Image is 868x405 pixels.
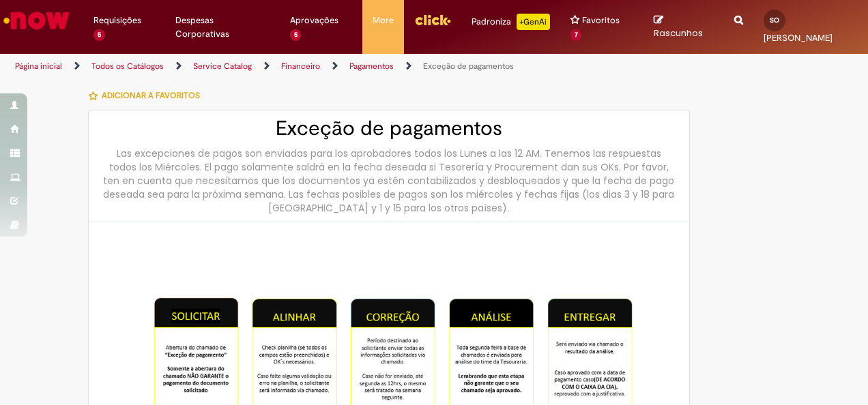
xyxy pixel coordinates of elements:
img: click_logo_yellow_360x200.png [414,10,451,30]
span: 5 [93,29,105,41]
a: Página inicial [15,61,62,72]
span: Despesas Corporativas [175,14,270,41]
span: 5 [290,29,302,41]
p: +GenAi [517,14,550,30]
div: Padroniza [472,14,550,30]
span: Aprovações [290,14,338,27]
img: ServiceNow [1,7,72,34]
a: Rascunhos [654,14,714,40]
span: [PERSON_NAME] [764,32,833,44]
a: Exceção de pagamentos [423,61,514,72]
span: Adicionar a Favoritos [102,90,200,101]
span: Rascunhos [654,27,703,40]
a: Todos os Catálogos [91,61,164,72]
a: Financeiro [281,61,320,72]
div: Las excepciones de pagos son enviadas para los aprobadores todos los Lunes a las 12 AM. Tenemos l... [102,147,676,215]
h2: Exceção de pagamentos [102,117,676,140]
span: SO [770,16,779,25]
button: Adicionar a Favoritos [88,81,207,110]
span: Requisições [93,14,141,27]
span: 7 [570,29,582,41]
a: Pagamentos [349,61,394,72]
span: Favoritos [582,14,620,27]
a: Service Catalog [193,61,252,72]
ul: Trilhas de página [10,54,568,79]
span: More [373,14,394,27]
